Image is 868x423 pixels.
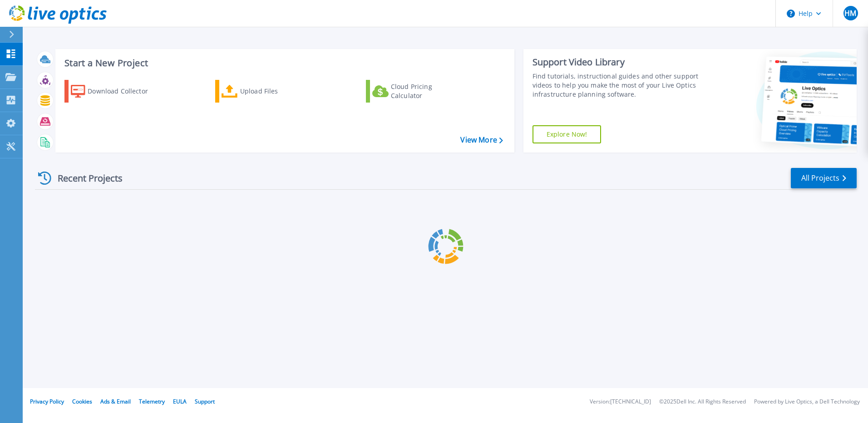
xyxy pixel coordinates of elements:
div: Download Collector [88,82,160,100]
a: EULA [173,398,187,405]
a: Explore Now! [533,125,602,143]
a: Cloud Pricing Calculator [366,80,467,103]
div: Recent Projects [35,167,135,189]
li: © 2025 Dell Inc. All Rights Reserved [659,399,746,405]
a: Ads & Email [100,398,131,405]
a: Privacy Policy [30,398,64,405]
div: Cloud Pricing Calculator [391,82,464,100]
div: Upload Files [240,82,313,100]
div: Find tutorials, instructional guides and other support videos to help you make the most of your L... [533,72,702,99]
a: Telemetry [139,398,165,405]
li: Version: [TECHNICAL_ID] [590,399,651,405]
div: Support Video Library [533,56,702,68]
span: HM [844,10,856,17]
li: Powered by Live Optics, a Dell Technology [754,399,860,405]
h3: Start a New Project [64,58,503,68]
a: All Projects [791,168,857,188]
a: Support [195,398,215,405]
a: View More [460,136,503,144]
a: Cookies [72,398,92,405]
a: Download Collector [64,80,166,103]
a: Upload Files [215,80,316,103]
